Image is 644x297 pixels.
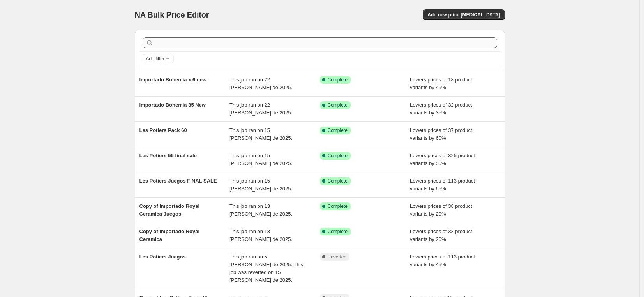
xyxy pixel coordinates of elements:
[328,153,348,159] span: Complete
[328,102,348,108] span: Complete
[139,102,206,108] span: Importado Bohemia 35 New
[410,228,472,242] span: Lowers prices of 33 product variants by 20%
[146,56,164,62] span: Add filter
[423,9,505,20] button: Add new price [MEDICAL_DATA]
[139,153,197,158] span: Les Potiers 55 final sale
[139,228,200,242] span: Copy of Importado Royal Ceramica
[139,178,217,184] span: Les Potiers Juegos FINAL SALE
[410,102,472,116] span: Lowers prices of 32 product variants by 35%
[229,127,292,141] span: This job ran on 15 [PERSON_NAME] de 2025.
[410,254,475,267] span: Lowers prices of 113 product variants by 45%
[135,11,209,19] span: NA Bulk Price Editor
[427,12,500,18] span: Add new price [MEDICAL_DATA]
[229,178,292,192] span: This job ran on 15 [PERSON_NAME] de 2025.
[410,77,472,90] span: Lowers prices of 18 product variants by 45%
[143,54,174,63] button: Add filter
[229,153,292,166] span: This job ran on 15 [PERSON_NAME] de 2025.
[139,77,207,83] span: Importado Bohemia x 6 new
[328,77,348,83] span: Complete
[328,228,348,235] span: Complete
[229,203,292,217] span: This job ran on 13 [PERSON_NAME] de 2025.
[229,77,292,90] span: This job ran on 22 [PERSON_NAME] de 2025.
[328,127,348,134] span: Complete
[410,127,472,141] span: Lowers prices of 37 product variants by 60%
[139,254,186,260] span: Les Potiers Juegos
[229,228,292,242] span: This job ran on 13 [PERSON_NAME] de 2025.
[328,178,348,184] span: Complete
[139,203,200,217] span: Copy of Importado Royal Ceramica Juegos
[139,127,187,133] span: Les Potiers Pack 60
[229,254,303,283] span: This job ran on 5 [PERSON_NAME] de 2025. This job was reverted on 15 [PERSON_NAME] de 2025.
[328,254,347,260] span: Reverted
[229,102,292,116] span: This job ran on 22 [PERSON_NAME] de 2025.
[410,153,475,166] span: Lowers prices of 325 product variants by 55%
[410,203,472,217] span: Lowers prices of 38 product variants by 20%
[328,203,348,209] span: Complete
[410,178,475,192] span: Lowers prices of 113 product variants by 65%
